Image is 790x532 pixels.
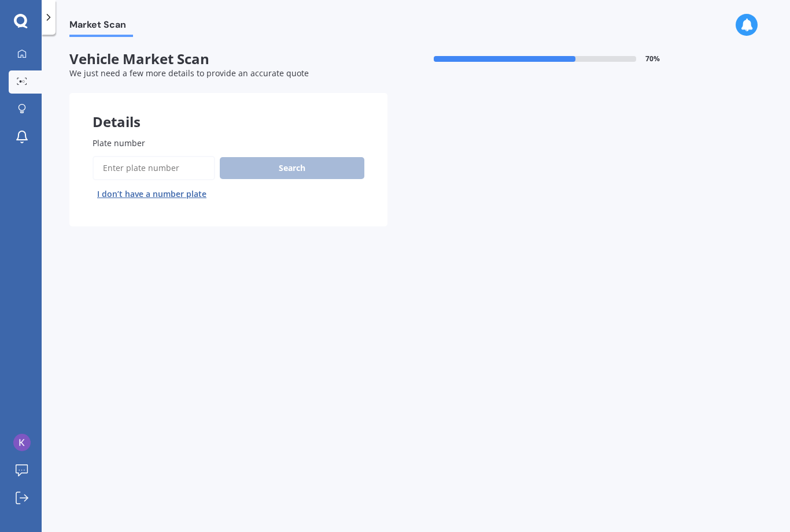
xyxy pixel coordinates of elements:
[93,137,145,148] span: Plate number
[69,68,309,79] span: We just need a few more details to provide an accurate quote
[69,19,133,35] span: Market Scan
[93,185,211,203] button: I don’t have a number plate
[69,51,387,68] span: Vehicle Market Scan
[645,55,660,63] span: 70 %
[93,156,215,180] input: Enter plate number
[13,434,31,451] img: ACg8ocJKUH2GVDclNGUH8247KkHqg6VNwc3KLAb386aPh8SvY3nk3w=s96-c
[69,93,387,128] div: Details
